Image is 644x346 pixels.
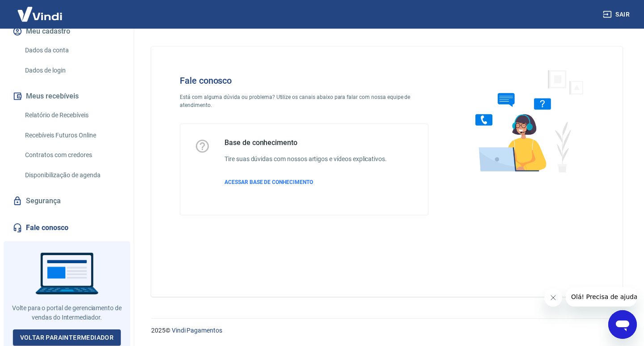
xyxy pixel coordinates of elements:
img: Fale conosco [458,61,593,180]
a: Relatório de Recebíveis [21,106,123,124]
a: Fale conosco [11,218,123,238]
p: 2025 © [151,326,623,335]
span: Olá! Precisa de ajuda? [5,6,75,13]
a: ACESSAR BASE DE CONHECIMENTO [225,178,387,186]
a: Dados de login [21,61,123,80]
iframe: Botão para abrir a janela de mensagens [608,310,637,339]
img: Vindi [11,0,69,28]
h4: Fale conosco [180,75,428,86]
button: Meus recebíveis [11,86,123,106]
p: Está com alguma dúvida ou problema? Utilize os canais abaixo para falar com nossa equipe de atend... [180,93,428,109]
span: ACESSAR BASE DE CONHECIMENTO [225,179,313,185]
a: Recebíveis Futuros Online [21,126,123,145]
a: Voltar paraIntermediador [13,329,121,346]
h6: Tire suas dúvidas com nossos artigos e vídeos explicativos. [225,154,387,164]
iframe: Fechar mensagem [544,289,562,307]
a: Disponibilização de agenda [21,166,123,184]
button: Meu cadastro [11,21,123,41]
a: Dados da conta [21,41,123,60]
a: Vindi Pagamentos [172,327,222,334]
h5: Base de conhecimento [225,138,387,147]
a: Segurança [11,191,123,211]
iframe: Mensagem da empresa [566,287,637,307]
button: Sair [601,6,633,23]
a: Contratos com credores [21,146,123,164]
